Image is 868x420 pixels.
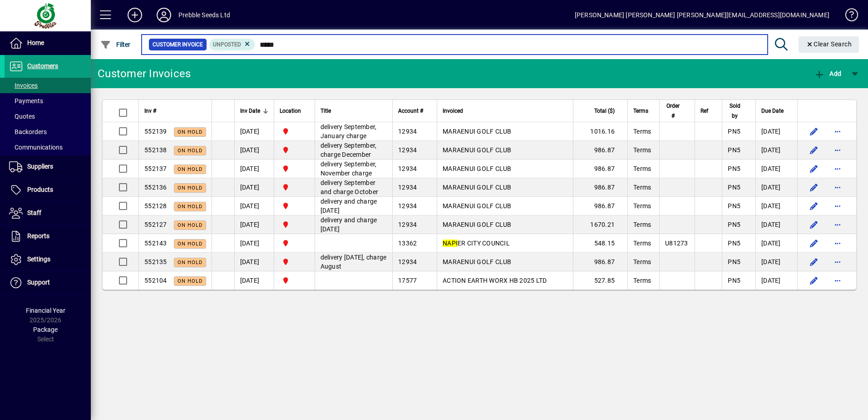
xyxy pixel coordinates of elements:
[807,199,821,213] button: Edit
[807,124,821,139] button: Edit
[728,165,740,172] span: PN5
[443,106,567,116] div: Invoiced
[443,258,512,265] span: MARAENUI GOLF CLUB
[234,178,274,197] td: [DATE]
[280,257,309,267] span: PALMERSTON NORTH
[27,39,44,46] span: Home
[27,209,41,216] span: Staff
[5,78,91,93] a: Invoices
[830,143,845,157] button: More options
[321,179,379,195] span: delivery September and charge October
[633,240,651,247] span: Terms
[321,123,377,140] span: delivery September, January charge
[98,36,133,53] button: Filter
[807,161,821,176] button: Edit
[178,166,202,172] span: On hold
[27,279,50,286] span: Support
[398,258,417,265] span: 12934
[5,271,91,294] a: Support
[812,65,843,82] button: Add
[807,217,821,232] button: Edit
[280,275,309,285] span: PALMERSTON NORTH
[234,141,274,160] td: [DATE]
[398,106,423,116] span: Account #
[443,128,512,135] span: MARAENUI GOLF CLUB
[728,221,740,228] span: PN5
[398,221,417,228] span: 12934
[5,109,91,124] a: Quotes
[633,165,651,172] span: Terms
[144,258,167,265] span: 552135
[321,254,387,270] span: delivery [DATE], charge August
[240,106,268,116] div: Inv Date
[573,178,627,197] td: 986.87
[321,216,377,233] span: delivery and charge [DATE]
[665,240,688,247] span: U81273
[234,253,274,271] td: [DATE]
[398,128,417,135] span: 12934
[633,106,648,116] span: Terms
[234,215,274,234] td: [DATE]
[579,106,623,116] div: Total ($)
[573,160,627,178] td: 986.87
[27,255,50,263] span: Settings
[755,122,797,141] td: [DATE]
[280,182,309,192] span: PALMERSTON NORTH
[144,202,167,210] span: 552128
[144,221,167,228] span: 552127
[321,160,377,177] span: delivery September, November charge
[398,146,417,154] span: 12934
[321,198,377,214] span: delivery and charge [DATE]
[807,236,821,250] button: Edit
[728,184,740,191] span: PN5
[807,255,821,269] button: Edit
[33,326,58,333] span: Package
[443,221,512,228] span: MARAENUI GOLF CLUB
[728,101,742,121] span: Sold by
[98,66,191,81] div: Customer Invoices
[755,271,797,290] td: [DATE]
[398,165,417,172] span: 12934
[728,202,740,210] span: PN5
[573,141,627,160] td: 986.87
[144,106,156,116] span: Inv #
[153,40,203,49] span: Customer Invoice
[830,199,845,213] button: More options
[443,184,512,191] span: MARAENUI GOLF CLUB
[755,215,797,234] td: [DATE]
[573,234,627,253] td: 548.15
[755,160,797,178] td: [DATE]
[755,253,797,271] td: [DATE]
[321,142,377,158] span: delivery September, charge December
[5,225,91,248] a: Reports
[830,180,845,195] button: More options
[838,2,857,31] a: Knowledge Base
[209,39,255,50] mat-chip: Customer Invoice Status: Unposted
[728,258,740,265] span: PN5
[814,70,841,77] span: Add
[100,41,131,48] span: Filter
[443,240,510,247] span: ER CITY COUNCIL
[5,202,91,225] a: Staff
[9,144,63,151] span: Communications
[144,277,167,284] span: 552104
[144,165,167,172] span: 552137
[755,141,797,160] td: [DATE]
[633,146,651,154] span: Terms
[398,106,431,116] div: Account #
[665,101,681,121] span: Order #
[280,201,309,211] span: PALMERSTON NORTH
[5,179,91,201] a: Products
[9,97,43,105] span: Payments
[9,128,47,135] span: Backorders
[178,222,202,228] span: On hold
[728,128,740,135] span: PN5
[178,278,202,284] span: On hold
[280,238,309,248] span: PALMERSTON NORTH
[234,122,274,141] td: [DATE]
[761,106,784,116] span: Due Date
[799,36,859,53] button: Clear
[5,248,91,271] a: Settings
[700,106,708,116] span: Ref
[5,93,91,109] a: Payments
